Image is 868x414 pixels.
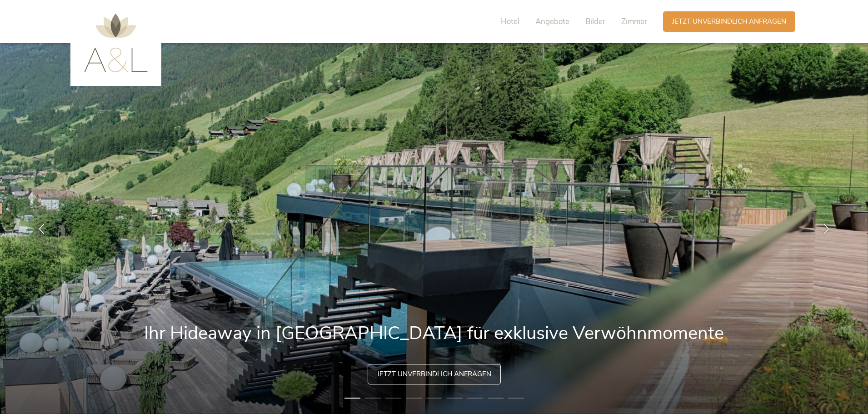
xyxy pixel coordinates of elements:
img: AMONTI & LUNARIS Wellnessresort [84,14,148,72]
span: Jetzt unverbindlich anfragen [672,17,786,26]
span: Zimmer [621,16,647,27]
span: Angebote [535,16,569,27]
span: Bilder [585,16,605,27]
span: Jetzt unverbindlich anfragen [377,369,491,379]
span: Hotel [501,16,519,27]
